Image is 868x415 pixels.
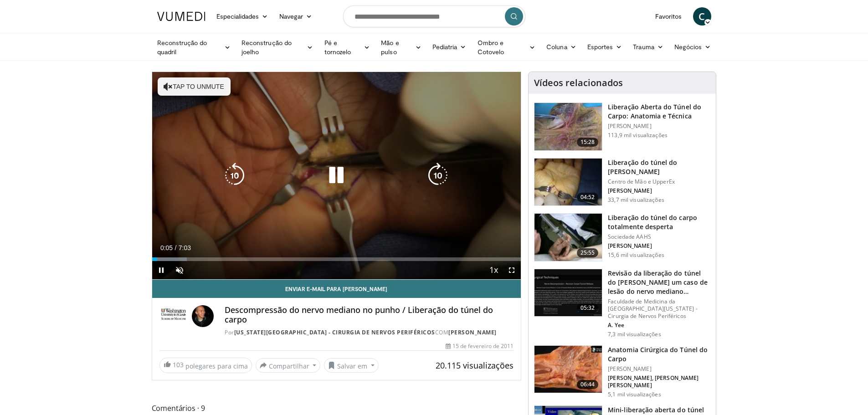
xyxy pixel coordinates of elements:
button: Playback Rate [484,261,503,279]
a: Reconstrução do quadril [152,38,236,56]
a: [PERSON_NAME] [448,328,497,336]
div: Progress Bar [152,257,521,261]
font: [PERSON_NAME] [608,122,652,130]
span: 0:05 [160,244,173,251]
img: Bindra_-_open_carpal_tunnel_2.png.150x105_q85_crop-smart_upscale.jpg [534,103,602,150]
img: 6bc13ebe-c2d8-4f72-b17c-7e540134e64e.150x105_q85_crop-smart_upscale.jpg [534,346,602,393]
img: 54315_0000_3.png.150x105_q85_crop-smart_upscale.jpg [534,159,602,206]
a: Enviar e-mail para [PERSON_NAME] [152,280,521,298]
font: Favoritos [655,12,682,20]
font: Sociedade AAHS [608,233,651,241]
font: Ombro e Cotovelo [478,39,504,56]
button: Unmute [170,261,189,279]
font: 04:52 [580,193,595,201]
font: Por [225,328,234,336]
a: 06:44 Anatomia Cirúrgica do Túnel do Carpo [PERSON_NAME] [PERSON_NAME], [PERSON_NAME] [PERSON_NAM... [534,345,710,398]
font: Compartilhar [269,361,309,370]
button: Tap to unmute [158,77,231,96]
a: Ombro e Cotovelo [472,38,541,56]
a: Reconstrução do joelho [236,38,319,56]
a: C [693,7,711,26]
font: Coluna [546,43,567,51]
font: Liberação do túnel do carpo totalmente desperta [608,213,697,231]
font: 7,3 mil visualizações [608,330,661,338]
img: Avatar [192,305,214,327]
button: Salvar em [324,358,379,373]
a: Coluna [541,38,582,56]
a: Pé e tornozelo [319,38,376,56]
font: Pé e tornozelo [324,39,351,56]
font: Revisão da liberação do túnel do [PERSON_NAME] um caso de lesão do nervo mediano proximal… [608,269,708,305]
font: Liberação Aberta do Túnel do Carpo: Anatomia e Técnica [608,102,701,120]
span: / [175,244,177,251]
font: Negócios [674,43,702,51]
font: Anatomia Cirúrgica do Túnel do Carpo [608,345,708,363]
font: Esportes [587,43,613,51]
a: Navegar [274,7,318,26]
font: 25:55 [580,249,595,256]
font: Especialidades [216,12,259,20]
font: 33,7 mil visualizações [608,196,664,204]
img: Faculdade de Medicina da Universidade de Washington - Cirurgia de Nervos Periféricos [159,305,189,327]
font: Liberação do túnel do [PERSON_NAME] [608,158,677,176]
font: 20.115 visualizações [436,360,514,371]
font: Reconstrução do joelho [241,39,292,56]
font: Descompressão do nervo mediano no punho / Liberação do túnel do carpo [225,304,493,325]
font: Vídeos relacionados [534,77,623,89]
a: Negócios [669,38,717,56]
font: Comentários [152,403,195,413]
font: Trauma [633,43,654,51]
font: [PERSON_NAME] [608,242,652,250]
video-js: Video Player [152,72,521,280]
span: 7:03 [179,244,191,251]
font: 15:28 [580,138,595,146]
font: Salvar em [337,361,367,370]
a: Pediatria [427,38,472,56]
font: 05:32 [580,304,595,312]
a: Esportes [582,38,628,56]
font: 5,1 mil visualizações [608,390,661,398]
font: 15 de fevereiro de 2011 [452,342,514,350]
font: Reconstrução do quadril [157,39,207,56]
img: wide_awake_carpal_tunnel_100008556_2.jpg.150x105_q85_crop-smart_upscale.jpg [534,214,602,261]
a: Favoritos [650,7,688,26]
font: polegares para cima [185,362,248,370]
font: Pediatria [432,43,457,51]
font: [PERSON_NAME] [608,187,652,195]
button: Fullscreen [503,261,521,279]
button: Compartilhar [256,358,321,373]
font: Faculdade de Medicina da [GEOGRAPHIC_DATA][US_STATE] - Cirurgia de Nervos Periféricos [608,297,697,320]
font: 103 [173,360,184,369]
font: 06:44 [580,380,595,388]
button: Pause [152,261,170,279]
font: Enviar e-mail para [PERSON_NAME] [285,286,387,292]
a: 15:28 Liberação Aberta do Túnel do Carpo: Anatomia e Técnica [PERSON_NAME] 113,9 mil visualizações [534,102,710,151]
font: Centro de Mão e UpperEx [608,178,675,185]
font: A. Yee [608,321,624,329]
a: 25:55 Liberação do túnel do carpo totalmente desperta Sociedade AAHS [PERSON_NAME] 15,6 mil visua... [534,213,710,261]
a: [US_STATE][GEOGRAPHIC_DATA] - Cirurgia de Nervos Periféricos [234,328,435,336]
font: COM [435,328,449,336]
a: Trauma [627,38,669,56]
a: 04:52 Liberação do túnel do [PERSON_NAME] Centro de Mão e UpperEx [PERSON_NAME] 33,7 mil visualiz... [534,158,710,206]
font: 15,6 mil visualizações [608,251,664,259]
img: Videography---Title-Standard_0_3.jpg.150x105_q85_crop-smart_upscale.jpg [534,269,602,317]
img: Logotipo da VuMedi [157,12,205,21]
font: Mão e pulso [381,39,399,56]
font: 9 [201,403,205,413]
a: Especialidades [211,7,274,26]
a: 103 polegares para cima [159,358,252,373]
a: 05:32 Revisão da liberação do túnel do [PERSON_NAME] um caso de lesão do nervo mediano proximal… ... [534,269,710,338]
a: Mão e pulso [375,38,427,56]
font: Navegar [279,12,303,20]
font: 113,9 mil visualizações [608,131,668,139]
font: [PERSON_NAME], [PERSON_NAME] [PERSON_NAME] [608,374,699,389]
font: C [699,10,705,23]
font: [PERSON_NAME] [608,365,652,373]
input: Pesquisar tópicos, intervenções [343,5,525,27]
